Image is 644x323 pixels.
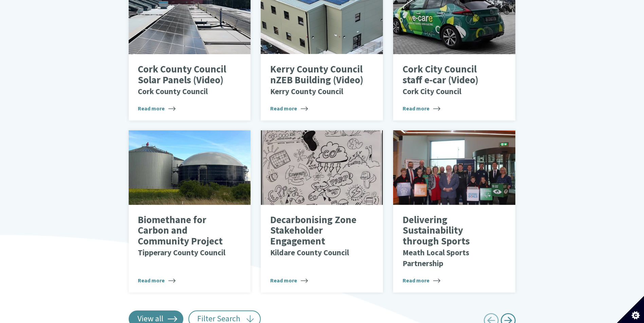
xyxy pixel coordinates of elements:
[403,64,496,96] p: Cork City Council staff e-car (Video)
[403,215,496,268] p: Delivering Sustainability through Sports
[138,86,208,96] small: Cork County Council
[138,276,176,284] span: Read more
[403,104,440,112] span: Read more
[138,215,231,258] p: Biomethane for Carbon and Community Project
[617,296,644,323] button: Set cookie preferences
[403,86,461,96] small: Cork City Council
[270,104,308,112] span: Read more
[261,130,383,293] a: Decarbonising Zone Stakeholder EngagementKildare County Council Read more
[393,130,515,293] a: Delivering Sustainability through SportsMeath Local Sports Partnership Read more
[270,276,308,284] span: Read more
[270,86,343,96] small: Kerry County Council
[403,247,469,268] small: Meath Local Sports Partnership
[403,276,440,284] span: Read more
[270,247,349,257] small: Kildare County Council
[138,247,225,257] small: Tipperary County Council
[270,215,364,258] p: Decarbonising Zone Stakeholder Engagement
[138,64,231,96] p: Cork County Council Solar Panels (Video)
[270,64,364,96] p: Kerry County Council nZEB Building (Video)
[138,104,176,112] span: Read more
[129,130,251,293] a: Biomethane for Carbon and Community ProjectTipperary County Council Read more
